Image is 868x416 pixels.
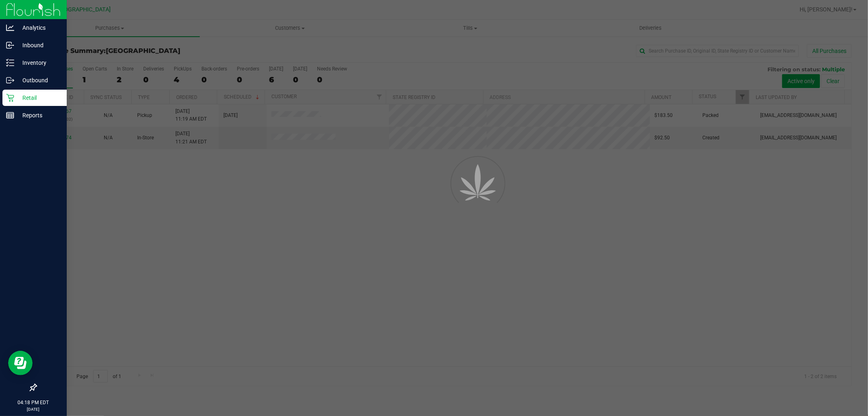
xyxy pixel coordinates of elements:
inline-svg: Outbound [6,76,14,84]
p: Inventory [14,58,63,68]
inline-svg: Inbound [6,41,14,49]
p: Analytics [14,23,63,33]
p: Outbound [14,75,63,85]
inline-svg: Analytics [6,24,14,32]
inline-svg: Retail [6,94,14,102]
p: [DATE] [4,406,63,412]
p: Inbound [14,40,63,50]
p: Retail [14,93,63,103]
inline-svg: Inventory [6,59,14,67]
inline-svg: Reports [6,111,14,119]
iframe: Resource center [8,351,33,375]
p: 04:18 PM EDT [4,399,63,406]
p: Reports [14,110,63,120]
